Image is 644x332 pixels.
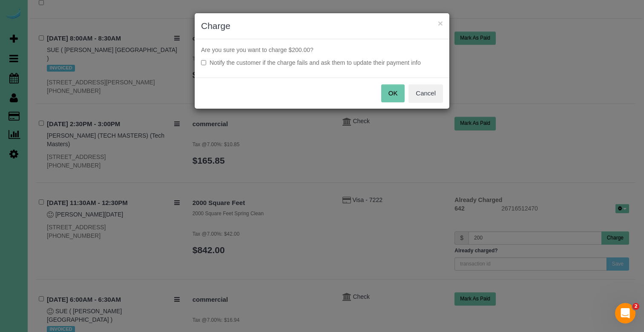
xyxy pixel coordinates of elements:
[438,19,443,28] button: ×
[408,84,443,102] button: Cancel
[632,303,639,310] span: 2
[615,303,635,323] iframe: Intercom live chat
[381,84,405,102] button: OK
[201,58,443,67] label: Notify the customer if the charge fails and ask them to update their payment info
[195,39,449,78] div: Are you sure you want to charge $200.00?
[201,20,443,32] h3: Charge
[201,60,206,65] input: Notify the customer if the charge fails and ask them to update their payment info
